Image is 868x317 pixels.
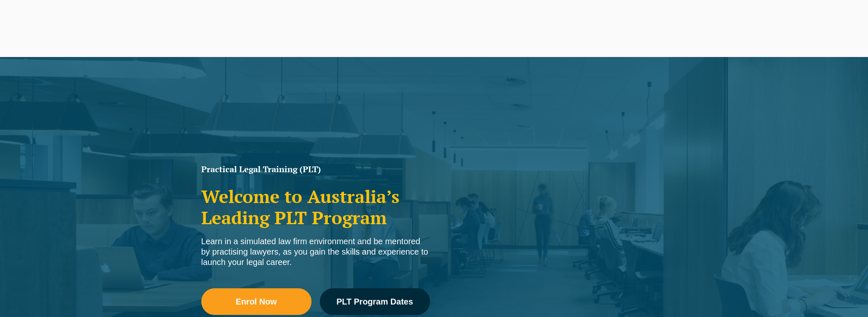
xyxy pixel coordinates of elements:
a: Enrol Now [201,288,312,315]
a: PLT Program Dates [320,288,430,315]
span: PLT Program Dates [336,297,413,306]
div: Learn in a simulated law firm environment and be mentored by practising lawyers, as you gain the ... [201,236,430,267]
span: Enrol Now [236,297,277,306]
h1: Practical Legal Training (PLT) [201,165,430,173]
h2: Welcome to Australia’s Leading PLT Program [201,186,430,228]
